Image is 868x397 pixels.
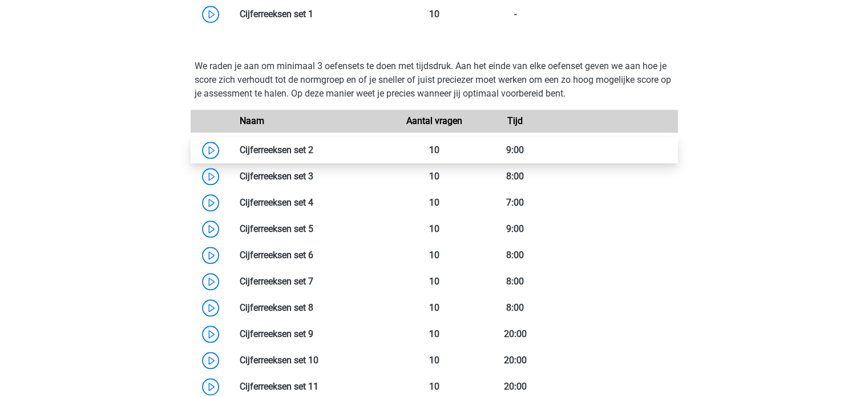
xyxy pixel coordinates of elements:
[231,248,394,262] div: Cijferreeksen set 6
[231,380,394,394] div: Cijferreeksen set 11
[231,143,394,157] div: Cijferreeksen set 2
[475,114,556,128] div: Tijd
[231,275,394,288] div: Cijferreeksen set 7
[393,114,474,128] div: Aantal vragen
[231,7,394,21] div: Cijferreeksen set 1
[231,327,394,341] div: Cijferreeksen set 9
[231,170,394,183] div: Cijferreeksen set 3
[231,222,394,236] div: Cijferreeksen set 5
[195,59,674,101] p: We raden je aan om minimaal 3 oefensets te doen met tijdsdruk. Aan het einde van elke oefenset ge...
[231,114,394,128] div: Naam
[231,196,394,210] div: Cijferreeksen set 4
[231,354,394,367] div: Cijferreeksen set 10
[231,301,394,315] div: Cijferreeksen set 8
